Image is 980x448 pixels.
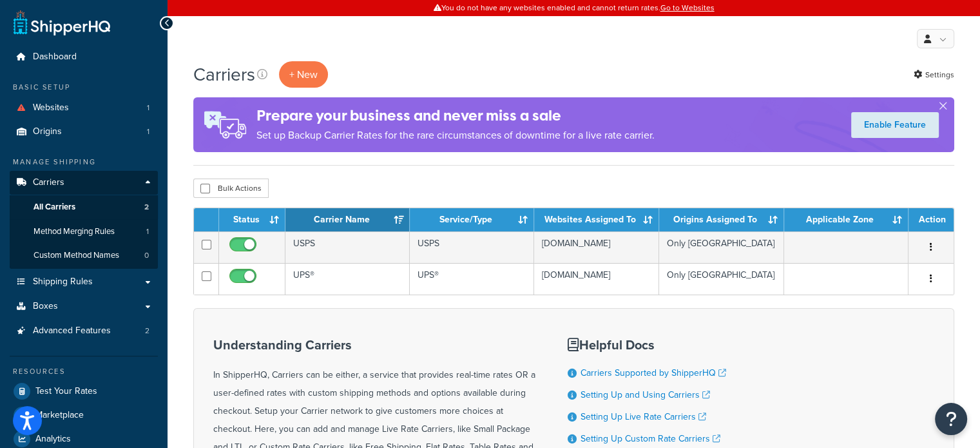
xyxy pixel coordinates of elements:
span: 2 [145,326,149,336]
th: Status: activate to sort column ascending [219,208,285,231]
th: Origins Assigned To: activate to sort column ascending [659,208,784,231]
th: Action [908,208,954,231]
a: Shipping Rules [10,270,158,294]
li: Method Merging Rules [10,220,158,244]
a: Enable Feature [851,112,939,138]
h3: Understanding Carriers [213,338,535,352]
li: Custom Method Names [10,244,158,268]
li: Carriers [10,171,158,269]
h3: Helpful Docs [568,338,736,352]
td: USPS [410,231,534,263]
span: Custom Method Names [34,250,119,261]
td: UPS® [285,263,410,295]
th: Service/Type: activate to sort column ascending [410,208,534,231]
button: + New [279,61,328,88]
a: Carriers [10,171,158,195]
td: USPS [285,231,410,263]
span: 0 [144,250,149,261]
li: Websites [10,96,158,120]
a: Advanced Features 2 [10,319,158,343]
span: Marketplace [35,410,84,421]
td: UPS® [410,263,534,295]
a: Test Your Rates [10,380,158,403]
td: [DOMAIN_NAME] [534,231,659,263]
span: 1 [146,226,149,237]
span: 1 [147,126,149,137]
li: Advanced Features [10,319,158,343]
a: Go to Websites [660,2,715,14]
a: Settings [914,66,954,84]
td: [DOMAIN_NAME] [534,263,659,295]
td: Only [GEOGRAPHIC_DATA] [659,263,784,295]
div: Manage Shipping [10,157,158,168]
td: Only [GEOGRAPHIC_DATA] [659,231,784,263]
a: Dashboard [10,45,158,69]
div: Basic Setup [10,82,158,93]
a: Carriers Supported by ShipperHQ [581,366,726,380]
span: Advanced Features [33,326,111,336]
a: ShipperHQ Home [14,10,110,35]
span: 1 [147,102,149,113]
li: Origins [10,120,158,144]
span: Websites [33,102,69,113]
span: Boxes [33,301,58,312]
a: Setting Up Live Rate Carriers [581,410,706,424]
th: Carrier Name: activate to sort column ascending [285,208,410,231]
span: Carriers [33,177,64,188]
h4: Prepare your business and never miss a sale [256,105,655,126]
span: 2 [144,202,149,213]
button: Bulk Actions [193,179,269,198]
a: Websites 1 [10,96,158,120]
img: ad-rules-rateshop-fe6ec290ccb7230408bd80ed9643f0289d75e0ffd9eb532fc0e269fcd187b520.png [193,97,256,152]
a: Boxes [10,295,158,318]
a: All Carriers 2 [10,195,158,219]
span: All Carriers [34,202,75,213]
span: Origins [33,126,62,137]
p: Set up Backup Carrier Rates for the rare circumstances of downtime for a live rate carrier. [256,126,655,144]
button: Open Resource Center [935,403,967,435]
span: Shipping Rules [33,277,93,287]
li: All Carriers [10,195,158,219]
h1: Carriers [193,62,255,87]
a: Origins 1 [10,120,158,144]
span: Dashboard [33,52,77,63]
a: Setting Up and Using Carriers [581,388,710,402]
span: Analytics [35,434,71,445]
div: Resources [10,366,158,377]
a: Custom Method Names 0 [10,244,158,268]
a: Marketplace [10,404,158,427]
span: Test Your Rates [35,386,97,397]
th: Applicable Zone: activate to sort column ascending [784,208,908,231]
a: Setting Up Custom Rate Carriers [581,432,720,445]
a: Method Merging Rules 1 [10,220,158,244]
th: Websites Assigned To: activate to sort column ascending [534,208,659,231]
span: Method Merging Rules [34,226,115,237]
